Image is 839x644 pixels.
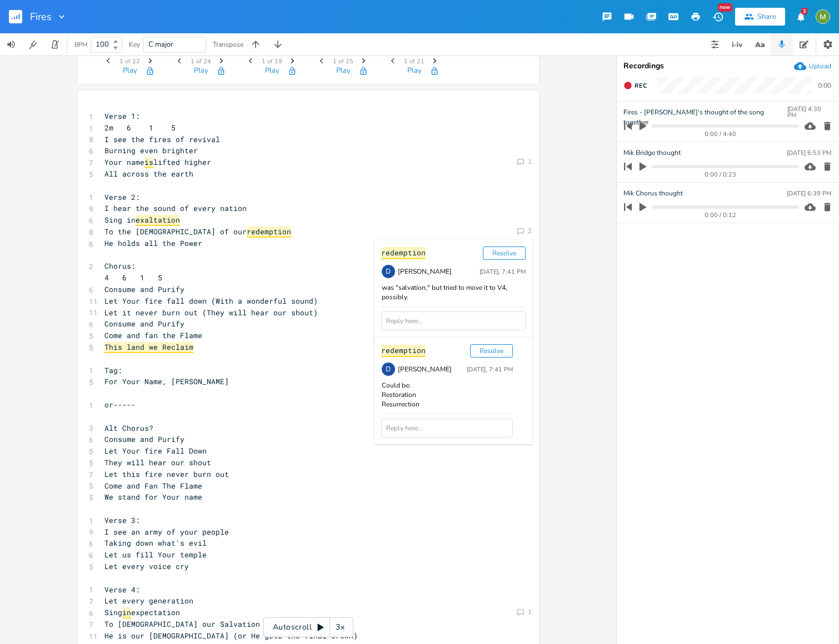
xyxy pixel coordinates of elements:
[104,157,211,167] span: Your name lifted higher
[643,172,798,178] div: 0:00 / 0:23
[816,9,830,24] img: Mik Sivak
[104,434,184,444] span: Consume and Purify
[129,41,140,48] div: Key
[381,283,526,302] div: was "salvation," but tried to move it to V4, possibly.
[470,344,513,358] button: Resolve
[104,145,198,155] span: Burning even brighter
[381,381,513,409] div: Could be: Restoration Resurrection
[104,192,140,202] span: Verse 2:
[104,492,202,502] span: We stand for Your name
[398,267,467,276] div: [PERSON_NAME]
[757,12,776,22] div: Share
[104,330,202,340] span: Come and fan the Flame
[104,469,229,479] span: Let this fire never burn out
[104,515,140,525] span: Verse 3:
[381,345,426,358] div: redemption
[104,446,207,456] span: Let Your fire Fall Down
[790,7,812,27] button: 3
[623,62,832,70] div: Recordings
[104,550,207,560] span: Let us fill Your temple
[735,8,785,26] button: Share
[787,106,831,118] div: [DATE] 4:30 PM
[623,148,681,158] span: Mik Bridge thought
[104,134,220,144] span: I see the fires of revival
[104,319,184,329] span: Consume and Purify
[263,617,353,637] div: Autoscroll
[122,607,131,618] span: in
[104,284,184,294] span: Consume and Purify
[104,261,136,271] span: Chorus:
[144,157,153,168] span: is
[148,39,173,49] span: C major
[707,7,729,27] button: New
[787,150,831,156] div: [DATE] 6:53 PM
[336,67,351,76] button: Play
[104,376,229,386] span: For Your Name, [PERSON_NAME]
[104,169,193,179] span: All across the earth
[104,123,176,133] span: 2m 6 1 5
[191,58,211,64] span: 1 of 24
[104,203,247,213] span: I hear the sound of every nation
[528,228,532,234] div: 2
[483,246,526,260] button: Resolve
[623,107,787,118] span: Fires - [PERSON_NAME]'s thought of the song together
[104,227,291,237] span: To the [DEMOGRAPHIC_DATA] of our
[623,188,683,199] span: Mik Chorus thought
[136,215,180,226] span: exaltation
[74,42,87,48] div: BPM
[809,62,831,71] div: Upload
[104,365,122,375] span: Tag:
[404,58,425,64] span: 1 of 21
[718,3,732,12] div: New
[398,365,467,374] div: [PERSON_NAME]
[381,247,426,260] div: redemption
[119,58,140,64] span: 1 of 22
[619,77,651,94] button: Rec
[104,238,202,248] span: He holds all the Power
[818,82,831,89] div: 0:00
[265,67,279,76] button: Play
[467,366,513,373] div: [DATE], 7:41 PM
[104,296,318,306] span: Let Your fire fall down (With a wonderful sound)
[104,596,193,606] span: Let every generation
[213,41,243,48] div: Transpose
[104,342,193,353] span: This land we Reclaim
[104,457,211,467] span: They will hear our shout
[104,273,162,283] span: 4 6 1 5
[104,607,180,617] span: Sing expectation
[480,269,526,275] div: [DATE], 7:41 PM
[787,190,831,197] div: [DATE] 6:39 PM
[381,362,396,376] div: David Jones
[247,227,291,238] span: redemption
[104,538,207,548] span: Taking down what's evil
[30,12,52,22] span: Fires
[643,131,798,137] div: 0:00 / 4:40
[528,608,532,615] div: 1
[407,67,422,76] button: Play
[528,158,532,165] div: 1
[104,400,136,410] span: or-----
[123,67,137,76] button: Play
[104,561,189,571] span: Let every voice cry
[104,631,358,641] span: He is our [DEMOGRAPHIC_DATA] (or He gets the final crown)
[262,58,282,64] span: 1 of 19
[104,527,229,537] span: I see an army of your people
[104,308,318,318] span: Let it never burn out (They will hear our shout)
[194,67,208,76] button: Play
[801,8,807,14] div: 3
[104,215,180,225] span: Sing in
[104,481,202,491] span: Come and Fan The Flame
[381,264,396,279] div: David Jones
[333,58,353,64] span: 1 of 25
[104,423,153,433] span: Alt Chorus?
[104,111,140,121] span: Verse 1:
[794,60,831,72] button: Upload
[635,82,647,90] span: Rec
[104,585,140,595] span: Verse 4:
[643,212,798,218] div: 0:00 / 0:12
[104,619,260,629] span: To [DEMOGRAPHIC_DATA] our Salvation
[330,617,350,637] div: 3x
